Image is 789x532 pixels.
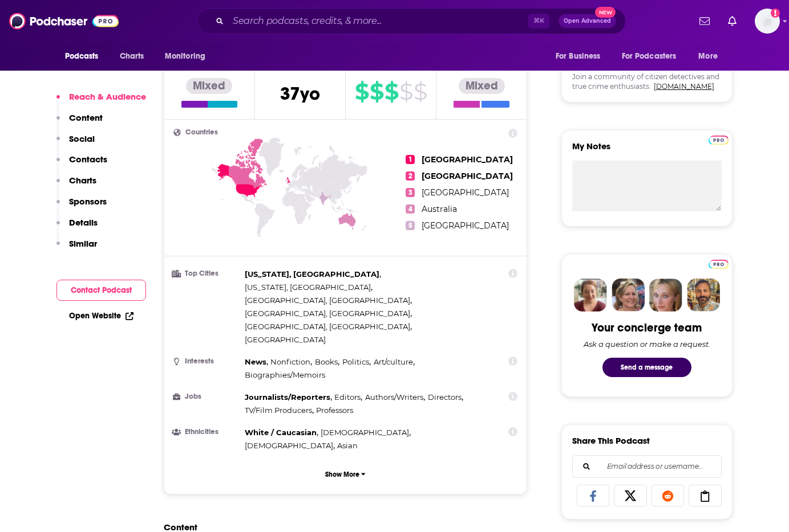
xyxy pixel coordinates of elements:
button: Charts [56,175,96,196]
span: , [342,355,371,369]
button: Send a message [602,358,691,377]
button: Show More [173,464,518,485]
span: Asian [337,441,358,450]
a: Show notifications dropdown [695,11,714,31]
span: Countries [185,129,218,136]
span: , [321,426,411,439]
span: [GEOGRAPHIC_DATA] [422,187,509,198]
button: open menu [614,46,693,67]
button: open menu [157,46,220,67]
span: Podcasts [65,48,99,64]
span: 4 [406,204,415,214]
span: , [245,268,381,281]
h3: Share This Podcast [572,435,650,446]
img: Barbara Profile [612,279,645,312]
span: 37 yo [280,83,320,105]
span: Charts [120,48,144,64]
a: Share on Facebook [577,485,610,506]
span: New [595,7,616,18]
button: open menu [548,46,615,67]
input: Email address or username... [582,456,712,477]
div: Search podcasts, credits, & more... [197,8,626,34]
a: Pro website [709,134,729,145]
input: Search podcasts, credits, & more... [228,12,528,30]
a: Charts [112,46,151,67]
span: For Business [556,48,601,64]
span: 5 [406,221,415,230]
p: Similar [69,238,97,249]
span: [GEOGRAPHIC_DATA], [GEOGRAPHIC_DATA] [245,309,410,318]
a: Show notifications dropdown [723,11,741,31]
span: , [245,281,373,294]
a: Share on X/Twitter [614,485,647,506]
span: [GEOGRAPHIC_DATA], [GEOGRAPHIC_DATA] [245,296,410,305]
span: Monitoring [165,48,205,64]
span: Authors/Writers [365,392,423,402]
span: $ [399,83,412,101]
img: Podchaser - Follow, Share and Rate Podcasts [9,10,119,32]
button: Show profile menu [755,9,780,34]
button: Similar [56,238,97,259]
p: Sponsors [69,196,107,207]
button: Contact Podcast [56,280,146,301]
h3: Top Cities [173,270,240,277]
p: Social [69,133,95,144]
span: [US_STATE], [GEOGRAPHIC_DATA] [245,283,371,292]
span: Art/culture [374,357,413,366]
button: Contacts [56,154,107,175]
p: Reach & Audience [69,91,146,102]
span: $ [414,83,427,101]
span: , [245,404,314,417]
span: $ [355,83,369,101]
button: Details [56,217,98,238]
span: [GEOGRAPHIC_DATA] [245,335,326,344]
div: Your concierge team [592,321,702,335]
span: For Podcasters [622,48,677,64]
span: Journalists/Reporters [245,392,330,402]
h3: Interests [173,358,240,365]
a: Open Website [69,311,133,321]
span: , [245,307,412,320]
span: [GEOGRAPHIC_DATA] [422,154,513,165]
svg: Add a profile image [771,9,780,18]
a: Copy Link [689,485,722,506]
label: My Notes [572,141,722,161]
span: , [270,355,312,369]
span: Professors [316,406,353,415]
div: Mixed [186,78,232,94]
span: 1 [406,155,415,164]
span: Directors [428,392,462,402]
span: Politics [342,357,369,366]
span: , [315,355,339,369]
span: ⌘ K [528,14,549,28]
button: Social [56,133,95,154]
span: Books [315,357,338,366]
span: [DEMOGRAPHIC_DATA] [321,428,409,437]
span: Join a community of citizen detectives and true crime enthusiasts. [572,72,722,92]
a: Pro website [709,258,729,269]
button: Sponsors [56,196,107,217]
span: , [245,391,332,404]
span: , [245,320,412,333]
span: News [245,357,266,366]
span: Editors [334,392,361,402]
span: , [374,355,415,369]
span: 2 [406,171,415,181]
span: $ [370,83,383,101]
p: Charts [69,175,96,186]
h3: Jobs [173,393,240,400]
a: Share on Reddit [652,485,685,506]
button: Reach & Audience [56,91,146,112]
span: Australia [422,204,457,214]
img: Jules Profile [649,279,682,312]
span: $ [385,83,398,101]
span: [GEOGRAPHIC_DATA], [GEOGRAPHIC_DATA] [245,322,410,331]
div: Mixed [459,78,505,94]
div: Ask a question or make a request. [584,339,710,349]
span: Biographies/Memoirs [245,370,325,379]
span: Nonfiction [270,357,310,366]
img: Podchaser Pro [709,260,729,269]
span: , [245,294,412,307]
p: Content [69,112,103,123]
